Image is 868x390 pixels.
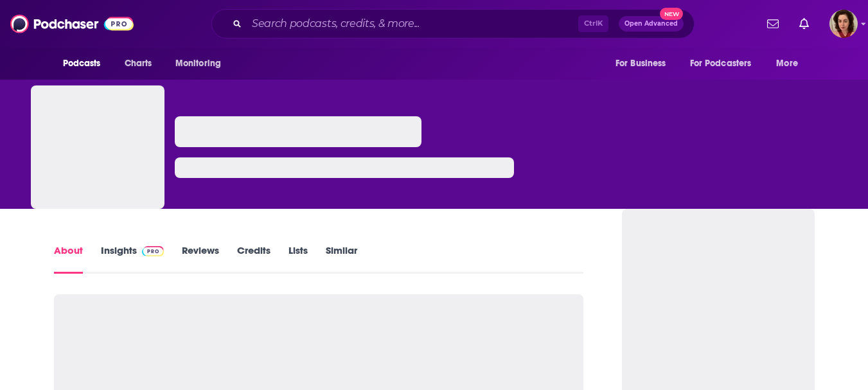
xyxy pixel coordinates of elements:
span: Monitoring [175,55,221,73]
button: open menu [54,51,118,76]
button: open menu [767,51,814,76]
button: Show profile menu [829,10,858,38]
a: Credits [237,244,270,274]
a: Reviews [182,244,219,274]
button: open menu [607,51,682,76]
input: Search podcasts, credits, & more... [247,13,578,34]
span: Charts [125,55,152,73]
span: Logged in as hdrucker [829,10,858,38]
span: Ctrl K [578,15,608,32]
a: Show notifications dropdown [762,13,784,35]
a: InsightsPodchaser Pro [101,244,164,274]
a: About [54,244,83,274]
a: Lists [288,244,308,274]
span: For Business [616,55,666,73]
img: User Profile [829,10,858,38]
img: Podchaser Pro [142,246,164,256]
a: Similar [326,244,357,274]
span: Podcasts [63,55,101,73]
a: Charts [116,51,160,76]
span: More [776,55,798,73]
span: For Podcasters [690,55,752,73]
div: Search podcasts, credits, & more... [211,9,695,39]
button: Open AdvancedNew [619,16,684,31]
button: open menu [166,51,238,76]
img: Podchaser - Follow, Share and Rate Podcasts [10,12,134,36]
span: New [660,8,683,20]
span: Open Advanced [624,21,678,27]
a: Show notifications dropdown [794,13,814,35]
button: open menu [682,51,770,76]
